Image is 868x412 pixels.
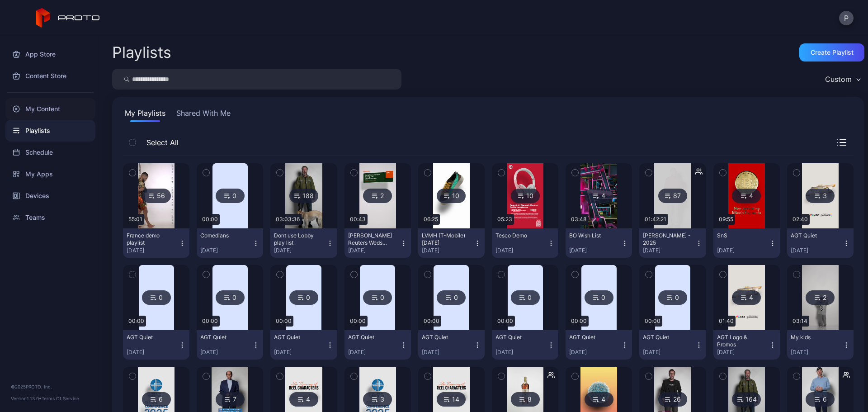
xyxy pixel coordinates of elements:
div: 26 [658,392,687,407]
div: [DATE] [274,247,326,254]
div: AGT Quiet [127,334,176,341]
div: 0 [289,290,318,305]
button: AGT Quiet[DATE] [123,330,189,360]
button: France demo playlist[DATE] [123,228,189,258]
div: 3 [363,392,392,407]
div: 0 [585,290,613,305]
div: 56 [142,189,171,203]
div: 87 [658,189,687,203]
a: Terms Of Service [42,396,79,401]
div: Comedians [200,232,250,239]
div: 2 [363,189,392,203]
div: 02:40 [791,214,810,225]
button: AGT Quiet[DATE] [566,330,632,360]
div: 188 [289,189,318,203]
div: 55:01 [127,214,144,225]
div: SnS [717,232,767,239]
div: 0 [511,290,540,305]
button: AGT Quiet[DATE] [639,330,706,360]
div: 00:43 [348,214,368,225]
button: SnS[DATE] [713,228,780,258]
button: [PERSON_NAME] - 2025[DATE] [639,228,706,258]
span: Version 1.13.0 • [11,396,42,401]
div: 8 [511,392,540,407]
div: [DATE] [791,349,843,356]
h2: Playlists [112,44,171,61]
div: 3 [806,189,835,203]
button: Custom [821,69,864,90]
a: Schedule [5,142,95,163]
div: 00:00 [569,316,589,327]
div: [DATE] [717,247,769,254]
div: [DATE] [643,247,695,254]
div: [DATE] [717,349,769,356]
a: My Content [5,98,95,120]
button: LVMH (T-Mobile) [DATE][DATE] [418,228,485,258]
button: AGT Quiet[DATE] [197,330,263,360]
a: App Store [5,43,95,65]
div: [DATE] [348,247,400,254]
div: 0 [363,290,392,305]
div: 6 [142,392,171,407]
button: Tesco Demo[DATE] [492,228,558,258]
button: [PERSON_NAME] Reuters Weds TEMP PLAYLIST[DATE] [344,228,411,258]
button: AGT Quiet[DATE] [270,330,337,360]
div: [DATE] [127,349,179,356]
div: 00:00 [348,316,368,327]
div: 00:00 [643,316,662,327]
button: AGT Quiet[DATE] [492,330,558,360]
span: Select All [142,137,179,148]
button: AGT Logo & Promos[DATE] [713,330,780,360]
div: 03:14 [791,316,809,327]
button: Dont use Lobby play list[DATE] [270,228,337,258]
div: [DATE] [348,349,400,356]
button: Comedians[DATE] [197,228,263,258]
div: 7 [216,392,245,407]
div: 0 [142,290,171,305]
div: 4 [732,189,761,203]
div: AGT Logo & Promos [717,334,767,348]
div: 4 [289,392,318,407]
div: 4 [732,290,761,305]
button: AGT Quiet[DATE] [344,330,411,360]
div: Tesco Demo [495,232,545,239]
div: 0 [216,290,245,305]
div: AGT Quiet [422,334,472,341]
a: Devices [5,185,95,207]
div: 06:25 [422,214,440,225]
button: My Playlists [123,108,167,122]
div: 10 [437,189,466,203]
a: Teams [5,207,95,228]
div: Dont use Lobby play list [274,232,324,246]
div: BO Wish List [569,232,619,239]
div: 01:40 [717,316,736,327]
div: 00:00 [127,316,146,327]
a: My Apps [5,163,95,185]
a: Playlists [5,120,95,142]
div: 0 [437,290,466,305]
div: 00:00 [422,316,441,327]
div: AGT Quiet [569,334,619,341]
button: P [839,11,854,25]
div: 14 [437,392,466,407]
div: [DATE] [274,349,326,356]
div: [DATE] [200,349,252,356]
div: 03:03:36 [274,214,302,225]
div: Brian Owens - 2025 [643,232,693,246]
div: [DATE] [422,247,474,254]
div: [DATE] [495,247,547,254]
div: 4 [585,189,613,203]
div: My kids [791,334,840,341]
button: AGT Quiet[DATE] [787,228,854,258]
div: 164 [732,392,761,407]
div: [DATE] [791,247,843,254]
div: [DATE] [422,349,474,356]
div: Custom [825,75,852,84]
div: 09:55 [717,214,735,225]
div: Thompson Reuters Weds TEMP PLAYLIST [348,232,398,246]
